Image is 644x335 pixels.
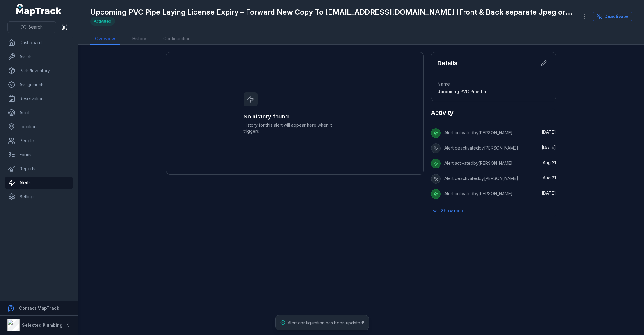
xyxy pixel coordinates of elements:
[431,108,454,117] h2: Activity
[542,129,556,135] span: [DATE]
[543,175,556,180] time: 8/21/2025, 8:14:48 AM
[5,121,73,133] a: Locations
[437,81,450,86] span: Name
[444,176,518,181] span: Alert deactivated by [PERSON_NAME]
[543,160,556,165] time: 8/21/2025, 8:15:01 AM
[288,320,364,325] span: Alert configuration has been updated!
[444,145,518,150] span: Alert deactivated by [PERSON_NAME]
[5,149,73,161] a: Forms
[444,191,513,196] span: Alert activated by [PERSON_NAME]
[444,160,513,166] span: Alert activated by [PERSON_NAME]
[5,177,73,189] a: Alerts
[437,59,457,67] h2: Details
[244,122,346,134] span: History for this alert will appear here when it triggers
[7,21,56,33] button: Search
[5,37,73,49] a: Dashboard
[5,163,73,175] a: Reports
[5,51,73,63] a: Assets
[16,4,62,16] a: MapTrack
[5,107,73,119] a: Audits
[158,33,195,45] a: Configuration
[5,191,73,203] a: Settings
[5,65,73,77] a: Parts/Inventory
[593,11,632,22] button: Deactivate
[244,112,346,121] h3: No history found
[5,79,73,91] a: Assignments
[542,190,556,196] time: 8/18/2025, 2:48:16 PM
[543,160,556,165] span: Aug 21
[543,175,556,180] span: Aug 21
[127,33,151,45] a: History
[22,323,62,328] strong: Selected Plumbing
[90,17,115,26] div: Activated
[5,135,73,147] a: People
[90,7,574,17] h1: Upcoming PVC Pipe Laying License Expiry – Forward New Copy To [EMAIL_ADDRESS][DOMAIN_NAME] (Front...
[542,190,556,196] span: [DATE]
[90,33,120,45] a: Overview
[431,204,469,217] button: Show more
[444,130,513,135] span: Alert activated by [PERSON_NAME]
[28,24,43,30] span: Search
[19,305,59,311] strong: Contact MapTrack
[542,145,556,150] time: 10/1/2025, 7:47:00 AM
[542,145,556,150] span: [DATE]
[542,129,556,135] time: 10/1/2025, 7:47:05 AM
[5,93,73,105] a: Reservations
